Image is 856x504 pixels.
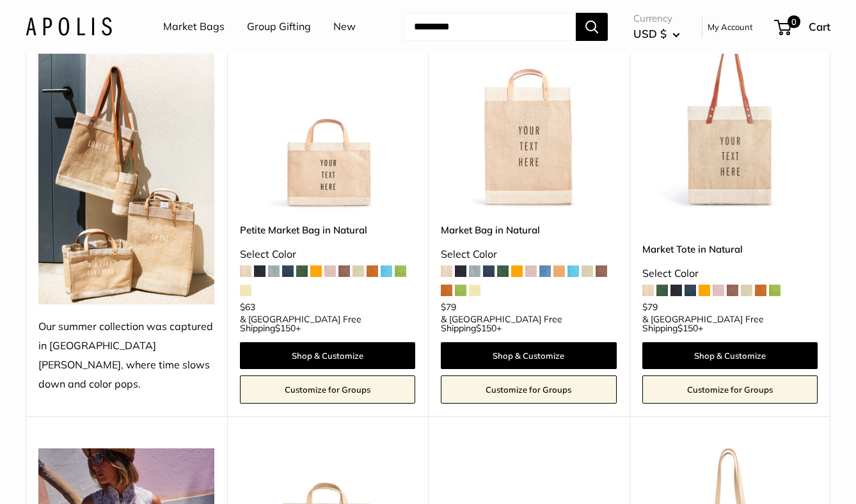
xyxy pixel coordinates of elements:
a: Customize for Groups [642,375,818,404]
a: description_Make it yours with custom printed text.description_The Original Market bag in its 4 n... [642,34,818,210]
div: Select Color [642,264,818,283]
a: New [333,17,356,36]
span: USD $ [633,27,667,40]
a: Petite Market Bag in Naturaldescription_Effortless style that elevates every moment [240,34,416,210]
img: Our summer collection was captured in Todos Santos, where time slows down and color pops. [38,34,214,304]
a: Market Tote in Natural [642,242,818,256]
img: Apolis [26,17,112,36]
img: Petite Market Bag in Natural [240,34,416,210]
div: Our summer collection was captured in [GEOGRAPHIC_DATA][PERSON_NAME], where time slows down and c... [38,317,214,394]
div: Select Color [240,245,416,264]
a: Petite Market Bag in Natural [240,223,416,237]
a: Customize for Groups [441,375,617,404]
a: Shop & Customize [240,342,416,369]
a: Shop & Customize [441,342,617,369]
span: $150 [476,322,496,334]
span: $63 [240,301,255,313]
span: $79 [441,301,456,313]
a: Market Bag in NaturalMarket Bag in Natural [441,34,617,210]
a: Shop & Customize [642,342,818,369]
button: Search [576,13,608,41]
span: Cart [809,20,830,33]
span: $150 [678,322,698,334]
a: 0 Cart [775,17,830,37]
img: Market Bag in Natural [441,34,617,210]
span: & [GEOGRAPHIC_DATA] Free Shipping + [240,315,416,333]
a: Group Gifting [247,17,311,36]
span: Currency [633,10,680,28]
input: Search... [404,13,576,41]
span: & [GEOGRAPHIC_DATA] Free Shipping + [642,315,818,333]
button: USD $ [633,24,680,44]
div: Select Color [441,245,617,264]
span: & [GEOGRAPHIC_DATA] Free Shipping + [441,315,617,333]
a: Market Bags [163,17,225,36]
span: $79 [642,301,658,313]
a: Customize for Groups [240,375,416,404]
span: $150 [275,322,296,334]
span: 0 [788,15,800,28]
a: Market Bag in Natural [441,223,617,237]
a: My Account [708,19,753,35]
img: description_Make it yours with custom printed text. [642,34,818,210]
